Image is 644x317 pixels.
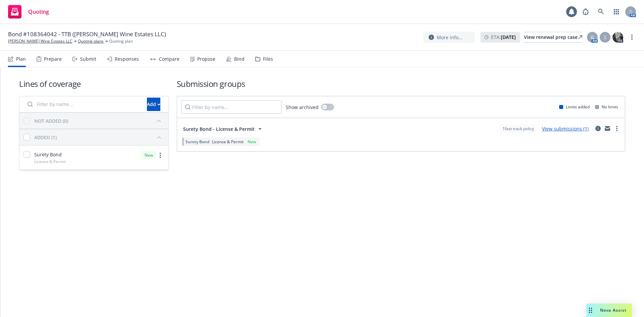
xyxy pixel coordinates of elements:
a: Switch app [610,5,623,18]
a: Report a Bug [579,5,592,18]
span: Quoting [28,9,49,14]
div: Limits added [559,104,590,110]
h1: Submission groups [177,78,625,89]
a: Search [594,5,608,18]
span: G [591,34,594,41]
button: Nova Assist [586,304,632,317]
a: View renewal prep case [524,32,582,43]
div: Submit [80,56,96,62]
span: 1 fast track policy [502,126,534,132]
a: Quoting [5,2,52,21]
span: ETA : [491,34,516,41]
button: NOT ADDED (0) [34,115,164,126]
div: Compare [159,56,179,62]
div: New [141,151,156,159]
span: Show archived [286,104,319,111]
button: Add [147,98,160,111]
input: Filter by name... [23,98,143,111]
div: Plan [16,56,26,62]
div: Propose [197,56,215,62]
div: Responses [115,56,139,62]
span: License & Permit [34,159,66,164]
a: [PERSON_NAME] Wine Estates LLC [8,38,72,44]
div: Files [263,56,273,62]
a: Quoting plans [78,38,104,44]
div: ADDED (1) [34,134,57,141]
span: Surety Bond - License & Permit [183,125,255,133]
span: License & Permit [212,139,244,145]
div: View renewal prep case [524,32,582,42]
a: more [613,124,621,133]
input: Filter by name... [181,100,282,114]
span: Surety Bond [185,139,209,145]
a: more [156,151,164,159]
img: photo [612,32,623,43]
div: No limits [595,104,618,110]
div: Bind [234,56,245,62]
button: ADDED (1) [34,132,164,143]
div: NOT ADDED (0) [34,117,68,124]
div: Prepare [44,56,62,62]
span: Quoting plan [109,38,133,44]
a: more [628,33,636,41]
div: Drag to move [586,304,595,317]
span: Bond #108364042 - TTB ([PERSON_NAME] Wine Estates LLC) [8,30,166,38]
a: circleInformation [594,124,602,133]
a: View submissions (1) [542,125,589,132]
a: mail [603,124,611,133]
h1: Lines of coverage [19,78,169,89]
span: More info... [437,34,463,41]
span: Nova Assist [600,307,627,313]
button: Surety Bond - License & Permit [181,122,266,136]
div: New [246,139,257,145]
strong: [DATE] [501,34,516,40]
button: More info... [423,32,475,43]
span: Surety Bond [34,151,62,158]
